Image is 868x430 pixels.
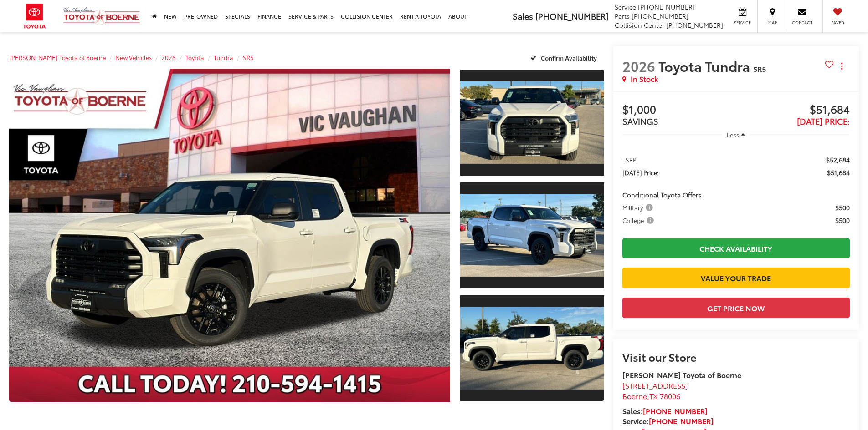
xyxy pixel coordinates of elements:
span: [DATE] Price: [797,115,850,127]
button: Less [722,126,750,143]
button: Confirm Availability [525,50,604,66]
span: Saved [827,20,847,25]
button: College [622,216,657,225]
span: , [622,390,680,401]
a: Expand Photo 3 [460,294,604,402]
span: [PHONE_NUMBER] [666,20,723,30]
span: $52,684 [826,155,850,164]
span: [STREET_ADDRESS] [622,380,688,390]
span: Toyota Tundra [658,56,753,76]
a: SR5 [243,53,254,61]
span: Map [762,20,782,25]
strong: [PERSON_NAME] Toyota of Boerne [622,369,741,380]
span: Service [615,2,636,11]
span: TSRP: [622,155,638,164]
span: [PHONE_NUMBER] [638,2,695,11]
strong: Service: [622,415,714,426]
span: In Stock [631,74,658,84]
img: 2026 Toyota Tundra SR5 [458,307,605,389]
span: TX [649,390,658,401]
button: Actions [834,58,850,74]
span: Sales [513,10,533,22]
span: $500 [835,203,850,212]
span: College [622,216,656,225]
span: Conditional Toyota Offers [622,190,701,199]
span: 78006 [660,390,680,401]
a: Tundra [214,53,233,61]
a: Expand Photo 2 [460,182,604,289]
span: Contact [792,20,812,25]
span: [DATE] Price: [622,168,659,177]
a: New Vehicles [115,53,152,61]
a: Toyota [185,53,204,61]
span: Collision Center [615,20,664,30]
span: $1,000 [622,103,736,117]
a: 2026 [161,53,176,61]
span: 2026 [622,56,655,76]
span: SR5 [753,63,766,74]
strong: Sales: [622,405,708,416]
span: Less [727,131,739,139]
span: Military [622,203,655,212]
a: [PHONE_NUMBER] [643,405,708,416]
span: $500 [835,216,850,225]
span: Boerne [622,390,647,401]
img: 2026 Toyota Tundra SR5 [458,81,605,164]
span: dropdown dots [841,62,842,70]
a: Expand Photo 1 [460,69,604,177]
h2: Visit our Store [622,351,850,363]
a: Check Availability [622,238,850,258]
span: $51,684 [827,168,850,177]
a: [STREET_ADDRESS] Boerne,TX 78006 [622,380,688,401]
a: [PHONE_NUMBER] [649,415,714,426]
a: Value Your Trade [622,268,850,288]
span: $51,684 [736,103,850,117]
button: Get Price Now [622,298,850,318]
img: 2026 Toyota Tundra SR5 [5,67,454,404]
span: Service [732,20,753,25]
a: [PERSON_NAME] Toyota of Boerne [9,53,106,61]
img: Vic Vaughan Toyota of Boerne [63,7,140,25]
img: 2026 Toyota Tundra SR5 [458,194,605,277]
span: Confirm Availability [541,54,597,62]
a: Expand Photo 0 [9,69,450,402]
span: Parts [615,11,630,20]
span: [PHONE_NUMBER] [632,11,688,20]
button: Military [622,203,656,212]
span: SAVINGS [622,115,658,127]
span: [PHONE_NUMBER] [535,10,608,22]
